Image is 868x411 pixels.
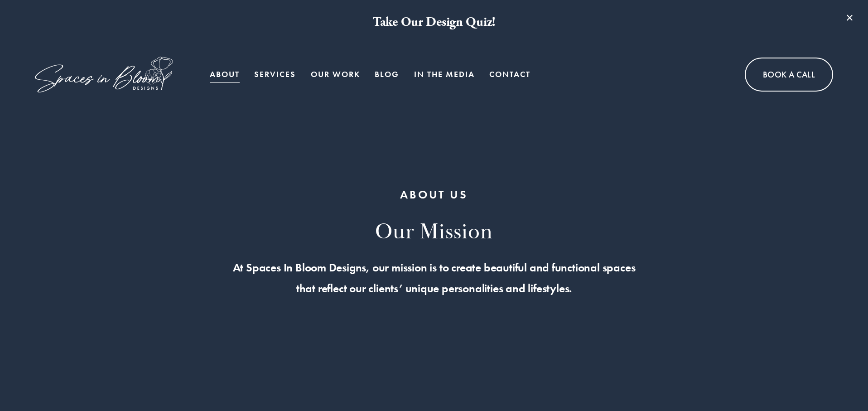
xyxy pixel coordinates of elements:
a: Blog [375,65,399,83]
a: Book A Call [745,58,833,92]
h2: our mission [162,218,706,247]
a: Our Work [311,65,360,83]
a: Contact [489,65,530,83]
p: At Spaces In Bloom Designs, our mission is to create beautiful and functional spaces that reflect... [162,257,706,299]
h1: ABOUT US [162,187,706,203]
a: folder dropdown [254,65,296,83]
a: About [210,65,240,83]
span: Services [254,66,296,83]
img: Spaces in Bloom Designs [35,57,173,92]
a: In the Media [414,65,475,83]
